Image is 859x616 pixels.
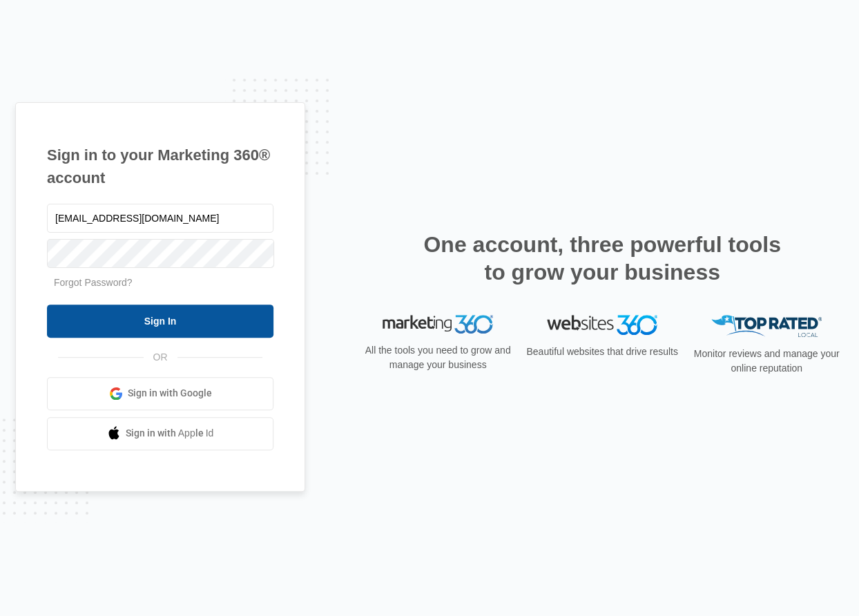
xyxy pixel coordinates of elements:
[47,204,273,233] input: Email
[547,315,657,335] img: Websites 360
[47,417,273,450] a: Sign in with Apple Id
[711,315,822,338] img: Top Rated Local
[54,277,133,288] a: Forgot Password?
[144,350,177,365] span: OR
[525,345,679,359] p: Beautiful websites that drive results
[47,377,273,410] a: Sign in with Google
[383,315,493,334] img: Marketing 360
[689,347,844,376] p: Monitor reviews and manage your online reputation
[126,426,214,441] span: Sign in with Apple Id
[360,343,515,372] p: All the tools you need to grow and manage your business
[47,144,273,189] h1: Sign in to your Marketing 360® account
[47,305,273,338] input: Sign In
[419,231,785,286] h2: One account, three powerful tools to grow your business
[128,386,212,401] span: Sign in with Google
